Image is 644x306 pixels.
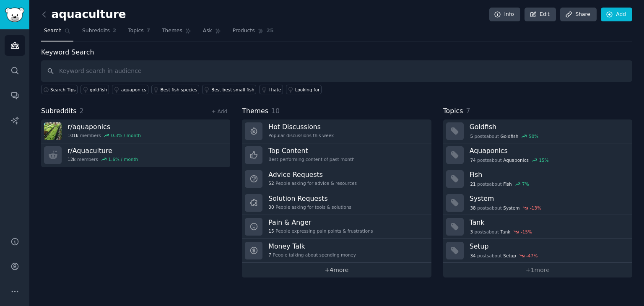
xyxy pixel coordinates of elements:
[295,87,320,93] div: Looking for
[470,252,539,259] div: post s about
[489,8,520,22] a: Info
[242,119,431,143] a: Hot DiscussionsPopular discussions this week
[267,27,274,35] span: 25
[526,253,538,259] div: -47 %
[503,157,529,163] span: Aquaponics
[470,181,475,187] span: 21
[470,146,626,155] h3: Aquaponics
[90,87,107,93] div: goldfish
[242,191,431,215] a: Solution Requests30People asking for tools & solutions
[125,24,153,41] a: Topics7
[443,239,632,263] a: Setup34postsaboutSetup-47%
[530,205,541,211] div: -13 %
[242,167,431,191] a: Advice Requests52People asking for advice & resources
[470,205,475,211] span: 38
[242,239,431,263] a: Money Talk7People talking about spending money
[470,253,475,259] span: 34
[41,119,230,143] a: r/aquaponics101kmembers0.3% / month
[242,263,431,277] a: +4more
[242,143,431,167] a: Top ContentBest-performing content of past month
[501,133,519,139] span: Goldfish
[268,156,355,162] div: Best-performing content of past month
[503,253,516,259] span: Setup
[159,24,194,41] a: Themes
[80,85,109,94] a: goldfish
[466,107,470,115] span: 7
[503,181,512,187] span: Fish
[268,218,373,227] h3: Pain & Anger
[443,191,632,215] a: System38postsaboutSystem-13%
[111,132,141,138] div: 0.3 % / month
[268,146,355,155] h3: Top Content
[470,132,539,140] div: post s about
[41,60,632,82] input: Keyword search in audience
[470,229,473,235] span: 3
[268,204,274,210] span: 30
[470,242,626,251] h3: Setup
[470,157,475,163] span: 74
[268,228,373,234] div: People expressing pain points & frustrations
[271,107,280,115] span: 10
[443,263,632,277] a: +1more
[470,156,550,164] div: post s about
[50,87,76,93] span: Search Tips
[108,156,138,162] div: 1.6 % / month
[80,107,84,115] span: 2
[470,218,626,227] h3: Tank
[560,8,596,22] a: Share
[68,132,141,138] div: members
[242,215,431,239] a: Pain & Anger15People expressing pain points & frustrations
[525,8,556,22] a: Edit
[68,132,78,138] span: 101k
[79,24,119,41] a: Subreddits2
[503,205,519,211] span: System
[113,27,117,35] span: 2
[230,24,277,41] a: Products25
[41,48,94,56] label: Keyword Search
[82,27,110,35] span: Subreddits
[233,27,255,35] span: Products
[601,8,632,22] a: Add
[68,156,138,162] div: members
[200,24,224,41] a: Ask
[259,85,283,94] a: I hate
[147,27,151,35] span: 7
[470,122,626,131] h3: Goldfish
[112,85,148,94] a: aquaponics
[41,106,77,117] span: Subreddits
[44,27,62,35] span: Search
[41,85,78,94] button: Search Tips
[470,170,626,179] h3: Fish
[470,228,533,236] div: post s about
[268,180,357,186] div: People asking for advice & resources
[443,106,463,117] span: Topics
[41,143,230,167] a: r/Aquaculture12kmembers1.6% / month
[211,109,227,114] a: + Add
[41,24,73,41] a: Search
[268,180,274,186] span: 52
[202,85,256,94] a: Best best small fish
[470,180,530,188] div: post s about
[470,204,542,212] div: post s about
[203,27,212,35] span: Ask
[68,156,75,162] span: 12k
[286,85,322,94] a: Looking for
[268,87,281,93] div: I hate
[128,27,143,35] span: Topics
[470,133,473,139] span: 5
[242,106,268,117] span: Themes
[268,252,356,258] div: People talking about spending money
[44,122,62,140] img: aquaponics
[521,229,532,235] div: -15 %
[522,181,529,187] div: 7 %
[268,228,274,234] span: 15
[529,133,538,139] div: 50 %
[443,143,632,167] a: Aquaponics74postsaboutAquaponics15%
[268,170,357,179] h3: Advice Requests
[268,204,351,210] div: People asking for tools & solutions
[443,215,632,239] a: Tank3postsaboutTank-15%
[443,119,632,143] a: Goldfish5postsaboutGoldfish50%
[501,229,511,235] span: Tank
[41,8,126,21] h2: aquaculture
[443,167,632,191] a: Fish21postsaboutFish7%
